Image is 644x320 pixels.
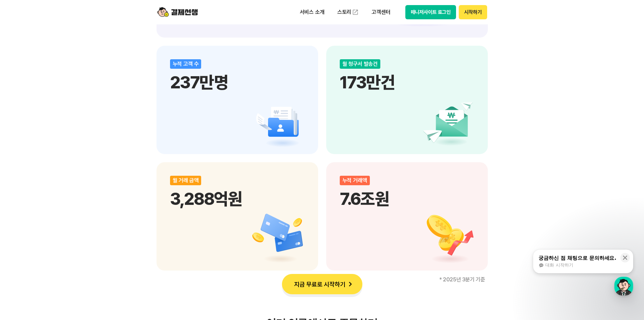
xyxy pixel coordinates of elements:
p: 237만명 [170,72,305,92]
span: 홈 [21,225,25,230]
a: 스토리 [333,5,364,19]
button: 지금 무료로 시작하기 [282,274,362,294]
div: 누적 거래액 [340,176,370,185]
p: 고객센터 [367,6,395,18]
p: 서비스 소개 [295,6,329,18]
div: 누적 고객 수 [170,59,201,69]
p: 7.6조원 [340,189,474,209]
button: 시작하기 [459,5,487,19]
div: 월 거래 금액 [170,176,201,185]
a: 홈 [2,215,45,232]
span: 대화 [62,225,70,231]
p: 173만건 [340,72,474,92]
img: 외부 도메인 오픈 [352,9,359,16]
a: 대화 [45,215,87,232]
p: * 2025년 3분기 기준 [157,277,488,282]
button: 매니저사이트 로그인 [405,5,456,19]
span: 설정 [104,225,113,230]
img: 화살표 아이콘 [345,279,355,289]
a: 설정 [87,215,130,232]
p: 3,288억원 [170,189,305,209]
div: 월 청구서 발송건 [340,59,381,69]
img: logo [157,6,198,19]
